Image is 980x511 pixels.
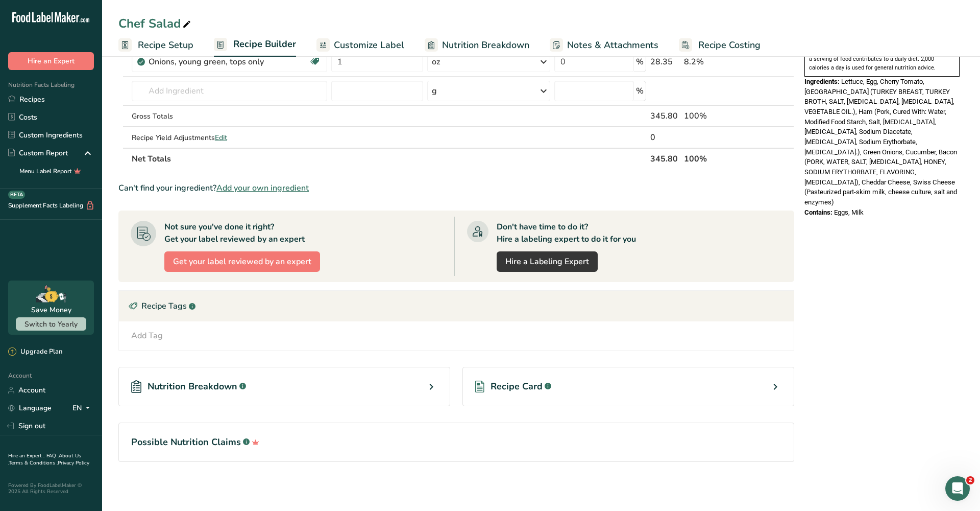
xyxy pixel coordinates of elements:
a: Language [8,399,52,417]
span: Recipe Card [491,380,543,393]
div: 8.2% [684,56,746,68]
a: Privacy Policy [58,459,89,467]
a: Notes & Attachments [550,34,658,57]
span: Notes & Attachments [567,38,658,52]
div: Not sure you've done it right? Get your label reviewed by an expert [164,221,305,245]
a: Terms & Conditions . [9,459,58,467]
span: Recipe Setup [138,38,193,52]
div: Add Tag [131,330,163,342]
div: Don't have time to do it? Hire a labeling expert to do it for you [497,221,636,245]
section: * The % Daily Value (DV) tells you how much a nutrient in a serving of food contributes to a dail... [809,47,955,72]
span: Edit [215,133,227,143]
span: Nutrition Breakdown [148,380,237,393]
div: Upgrade Plan [8,347,62,357]
span: Add your own ingredient [216,182,309,194]
a: About Us . [8,452,81,467]
div: BETA [8,191,25,199]
span: Contains: [804,208,832,216]
button: Get your label reviewed by an expert [164,251,320,272]
a: Hire an Expert . [8,452,44,459]
span: Nutrition Breakdown [442,38,529,52]
a: FAQ . [46,452,59,459]
a: Recipe Setup [118,34,193,57]
span: Recipe Costing [698,38,761,52]
a: Recipe Builder [214,33,296,57]
a: Hire a Labeling Expert [497,251,598,272]
iframe: Intercom live chat [945,476,970,501]
div: Onions, young green, tops only [149,56,276,68]
div: Recipe Yield Adjustments [132,132,327,143]
span: Eggs, Milk [834,208,864,216]
span: Switch to Yearly [24,319,78,329]
button: Hire an Expert [8,52,94,70]
input: Add Ingredient [132,81,327,101]
span: Ingredients: [804,78,840,85]
div: g [432,85,437,97]
div: 28.35 [650,56,680,68]
div: Custom Report [8,148,68,158]
div: Chef Salad [118,14,193,33]
div: 345.80 [650,110,680,122]
div: 100% [684,110,746,122]
a: Nutrition Breakdown [425,34,529,57]
span: Get your label reviewed by an expert [173,255,311,268]
a: Customize Label [316,34,404,57]
div: EN [72,402,94,414]
button: Switch to Yearly [16,317,86,331]
th: Net Totals [130,148,648,169]
div: Recipe Tags [119,291,794,321]
span: Customize Label [334,38,404,52]
div: Gross Totals [132,111,327,122]
span: 2 [966,476,974,484]
div: Can't find your ingredient? [118,182,794,194]
th: 100% [682,148,748,169]
div: Save Money [31,305,71,315]
span: Lettuce, Egg, Cherry Tomato, [GEOGRAPHIC_DATA] (TURKEY BREAST, TURKEY BROTH, SALT, [MEDICAL_DATA]... [804,78,957,206]
div: 0 [650,131,680,144]
div: oz [432,56,440,68]
span: Recipe Builder [233,37,296,51]
th: 345.80 [648,148,682,169]
a: Recipe Costing [679,34,761,57]
h1: Possible Nutrition Claims [131,435,781,449]
div: Powered By FoodLabelMaker © 2025 All Rights Reserved [8,482,94,495]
